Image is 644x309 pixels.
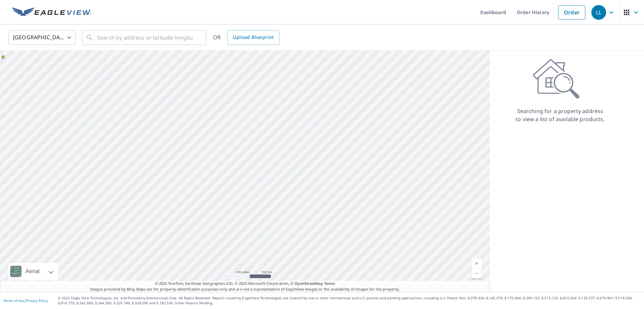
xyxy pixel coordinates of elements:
[58,296,641,306] p: © 2025 Eagle View Technologies, Inc. and Pictometry International Corp. All Rights Reserved. Repo...
[8,263,58,280] div: Aerial
[294,281,323,286] a: OpenStreetMap
[8,28,75,47] div: [GEOGRAPHIC_DATA]
[558,5,585,19] a: Order
[227,30,279,45] a: Upload Blueprint
[472,268,482,278] a: Current Level 5, Zoom Out
[591,5,606,20] div: LL
[233,33,274,42] span: Upload Blueprint
[3,298,24,303] a: Terms of Use
[3,299,48,303] p: |
[213,30,279,45] div: OR
[324,281,335,286] a: Terms
[12,7,91,17] img: EV Logo
[26,298,48,303] a: Privacy Policy
[23,263,42,280] div: Aerial
[155,281,335,287] span: © 2025 TomTom, Earthstar Geographics SIO, © 2025 Microsoft Corporation, ©
[97,28,193,47] input: Search by address or latitude-longitude
[515,107,605,123] p: Searching for a property address to view a list of available products.
[472,258,482,268] a: Current Level 5, Zoom In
